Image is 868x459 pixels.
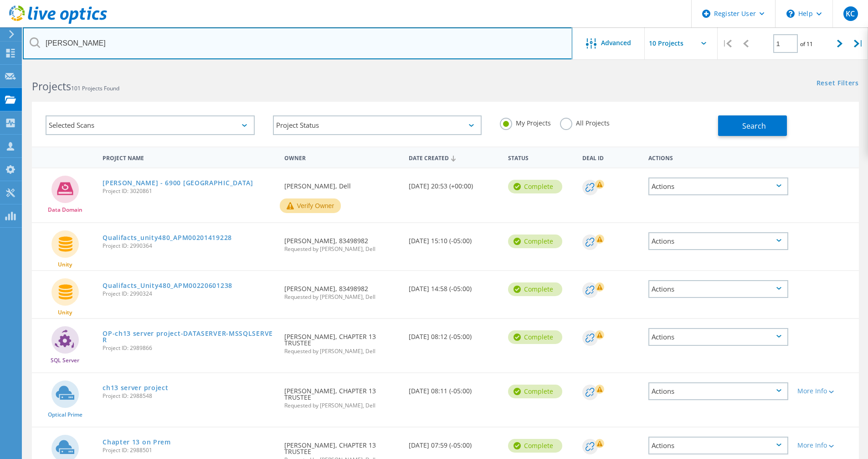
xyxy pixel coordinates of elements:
[508,282,562,296] div: Complete
[280,319,404,363] div: [PERSON_NAME], CHAPTER 13 TRUSTEE
[797,388,854,394] div: More Info
[284,403,399,408] span: Requested by [PERSON_NAME], Dell
[103,188,275,194] span: Project ID: 3020861
[9,19,107,26] a: Live Optics Dashboard
[800,40,813,48] span: of 11
[46,115,255,135] div: Selected Scans
[58,310,72,315] span: Unity
[280,149,404,166] div: Owner
[71,84,119,92] span: 101 Projects Found
[578,149,644,166] div: Deal Id
[648,232,788,250] div: Actions
[280,168,404,198] div: [PERSON_NAME], Dell
[103,243,275,249] span: Project ID: 2990364
[508,180,562,193] div: Complete
[648,437,788,454] div: Actions
[508,235,562,248] div: Complete
[503,149,578,166] div: Status
[280,198,341,213] button: Verify Owner
[48,412,82,417] span: Optical Prime
[817,80,859,88] a: Reset Filters
[404,168,503,198] div: [DATE] 20:53 (+00:00)
[103,180,253,186] a: [PERSON_NAME] - 6900 [GEOGRAPHIC_DATA]
[648,280,788,298] div: Actions
[404,271,503,301] div: [DATE] 14:58 (-05:00)
[601,40,631,46] span: Advanced
[103,448,275,453] span: Project ID: 2988501
[284,294,399,300] span: Requested by [PERSON_NAME], Dell
[500,118,551,126] label: My Projects
[648,328,788,346] div: Actions
[48,207,82,213] span: Data Domain
[560,118,610,126] label: All Projects
[508,439,562,453] div: Complete
[846,10,855,17] span: KC
[280,271,404,309] div: [PERSON_NAME], 83498982
[644,149,793,166] div: Actions
[103,345,275,351] span: Project ID: 2989866
[280,223,404,261] div: [PERSON_NAME], 83498982
[103,439,171,445] a: Chapter 13 on Prem
[786,10,795,18] svg: \n
[404,428,503,458] div: [DATE] 07:59 (-05:00)
[718,27,736,60] div: |
[98,149,280,166] div: Project Name
[23,27,572,59] input: Search projects by name, owner, ID, company, etc
[284,246,399,252] span: Requested by [PERSON_NAME], Dell
[849,27,868,60] div: |
[58,262,72,267] span: Unity
[32,79,71,94] b: Projects
[508,330,562,344] div: Complete
[648,382,788,400] div: Actions
[51,358,79,363] span: SQL Server
[280,373,404,417] div: [PERSON_NAME], CHAPTER 13 TRUSTEE
[284,349,399,354] span: Requested by [PERSON_NAME], Dell
[648,177,788,195] div: Actions
[103,235,232,241] a: Qualifacts_unity480_APM00201419228
[404,319,503,349] div: [DATE] 08:12 (-05:00)
[103,385,168,391] a: ch13 server project
[404,373,503,403] div: [DATE] 08:11 (-05:00)
[103,291,275,297] span: Project ID: 2990324
[508,385,562,398] div: Complete
[273,115,482,135] div: Project Status
[103,282,232,289] a: Qualifacts_Unity480_APM00220601238
[404,149,503,166] div: Date Created
[103,330,275,343] a: OP-ch13 server project-DATASERVER-MSSQLSERVER
[718,115,787,136] button: Search
[797,442,854,449] div: More Info
[404,223,503,253] div: [DATE] 15:10 (-05:00)
[103,393,275,399] span: Project ID: 2988548
[742,121,766,131] span: Search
